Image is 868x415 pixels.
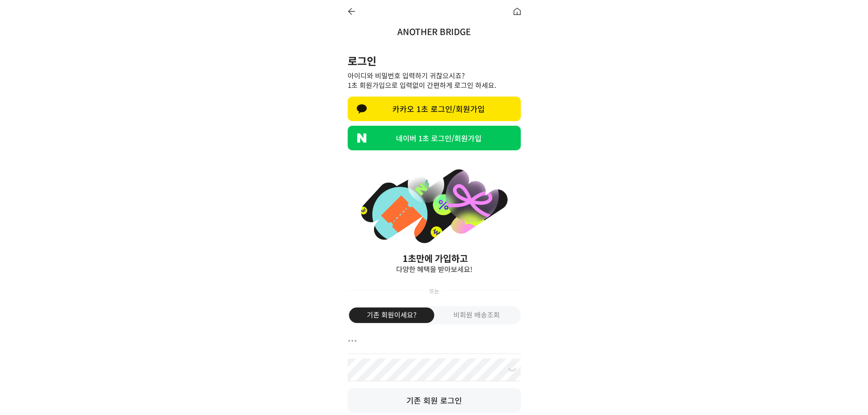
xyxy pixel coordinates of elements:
button: 기존 회원 로그인 [348,388,521,413]
img: banner [348,161,521,277]
h2: 로그인 [348,53,521,68]
p: 아이디와 비밀번호 입력하기 귀찮으시죠? 1초 회원가입으로 입력없이 간편하게 로그인 하세요. [348,71,521,90]
a: ANOTHER BRIDGE [397,25,471,37]
a: 네이버 1초 로그인/회원가입 [348,126,521,150]
a: 기존 회원이세요? [349,307,434,323]
a: 비회원 배송조회 [434,307,519,323]
a: 카카오 1초 로그인/회원가입 [348,97,521,121]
